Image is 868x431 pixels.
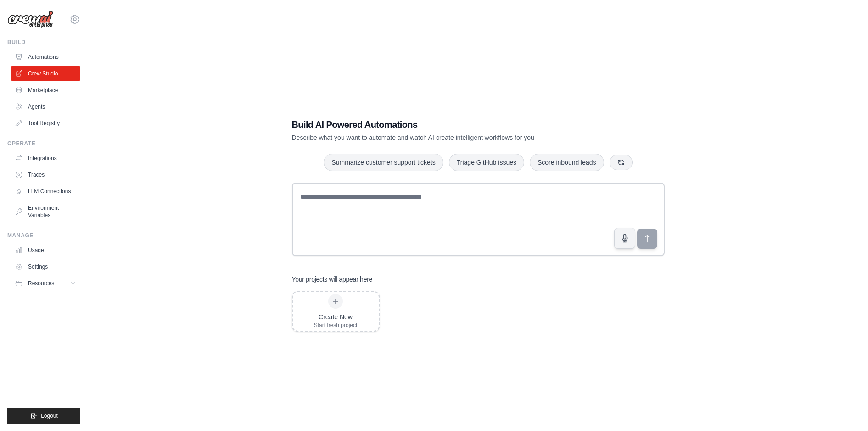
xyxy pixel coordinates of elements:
div: Create New [314,312,358,322]
div: Start fresh project [314,322,358,329]
a: Marketplace [11,83,80,98]
a: LLM Connections [11,184,80,199]
p: Describe what you want to automate and watch AI create intelligent workflows for you [292,133,600,142]
a: Environment Variables [11,201,80,223]
button: Resources [11,276,80,291]
a: Agents [11,99,80,114]
a: Usage [11,243,80,258]
button: Logout [7,408,80,424]
span: Resources [28,280,54,287]
h3: Your projects will appear here [292,275,373,284]
a: Settings [11,259,80,274]
span: Logout [41,412,58,420]
a: Automations [11,50,80,64]
button: Click to speak your automation idea [614,228,635,249]
a: Crew Studio [11,66,80,81]
button: Triage GitHub issues [449,154,524,171]
button: Score inbound leads [530,154,604,171]
a: Integrations [11,151,80,166]
button: Summarize customer support tickets [324,154,443,171]
button: Get new suggestions [610,155,633,170]
div: Build [7,39,80,46]
div: Operate [7,140,80,147]
img: Logo [7,11,53,28]
div: Manage [7,232,80,239]
a: Traces [11,167,80,182]
h1: Build AI Powered Automations [292,118,600,131]
a: Tool Registry [11,116,80,131]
